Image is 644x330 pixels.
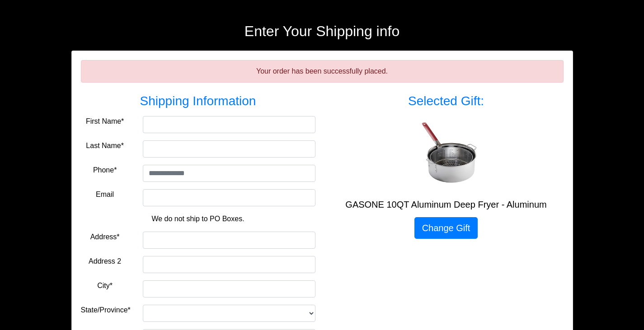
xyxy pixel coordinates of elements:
a: Change Gift [414,217,478,239]
div: Your order has been successfully placed. [81,60,564,83]
label: Address* [90,232,120,242]
label: Address 2 [89,256,121,267]
label: City* [97,280,113,291]
label: Phone* [93,165,117,176]
img: GASONE 10QT Aluminum Deep Fryer - Aluminum [410,120,482,192]
h5: GASONE 10QT Aluminum Deep Fryer - Aluminum [329,199,564,210]
h3: Selected Gift: [329,93,564,109]
p: We do not ship to PO Boxes. [88,214,309,224]
label: Email [96,189,114,200]
label: State/Province* [81,305,131,316]
label: Last Name* [86,140,124,151]
label: First Name* [86,116,124,127]
h2: Enter Your Shipping info [71,23,573,40]
h3: Shipping Information [81,93,315,109]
